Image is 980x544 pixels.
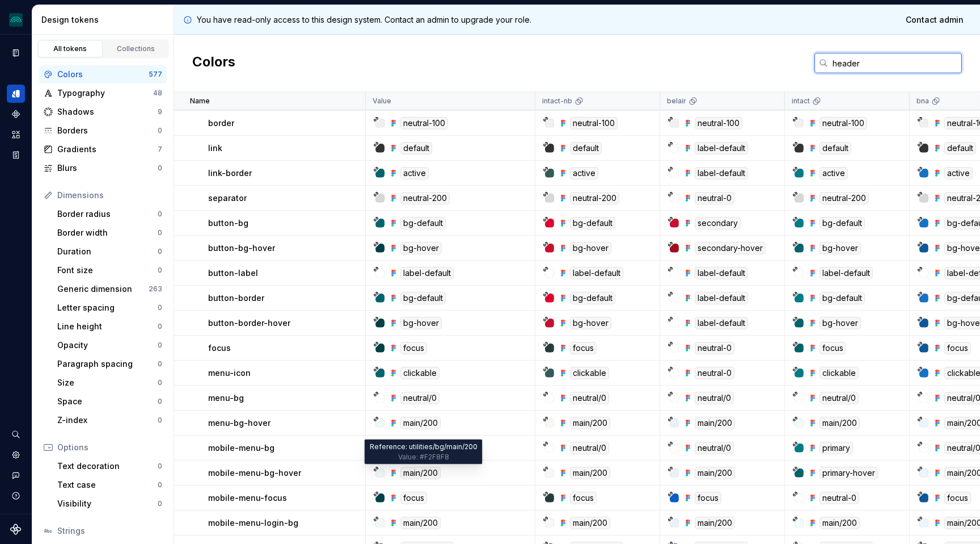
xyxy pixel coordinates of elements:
p: link-border [208,168,252,179]
p: link [208,143,222,154]
div: clickable [400,367,440,379]
div: bg-default [570,292,615,304]
div: Text decoration [57,461,158,472]
div: main/200 [695,517,735,529]
a: Settings [7,446,25,464]
a: Line height0 [53,317,167,336]
div: Documentation [7,44,25,62]
div: neutral/0 [820,392,859,404]
div: main/200 [570,467,610,479]
div: Blurs [57,162,158,174]
div: active [400,167,429,179]
div: focus [944,342,971,354]
div: neutral/0 [695,442,734,454]
div: 0 [158,126,162,135]
h2: Colors [192,53,235,73]
div: main/200 [695,467,735,479]
p: belair [667,97,686,106]
div: 0 [158,228,162,237]
div: primary-hover [820,467,878,479]
span: Contact admin [906,14,964,26]
a: Blurs0 [39,159,167,177]
a: Size0 [53,374,167,392]
button: Search ⌘K [7,425,25,443]
div: Value: #F2F8F8 [370,453,478,462]
div: neutral-200 [570,192,619,204]
div: Gradients [57,144,158,155]
div: neutral-100 [820,117,867,129]
div: 0 [158,397,162,406]
div: Z-index [57,415,158,426]
p: border [208,118,234,129]
div: Borders [57,125,158,136]
div: 0 [158,322,162,331]
div: clickable [570,367,609,379]
div: Design tokens [41,14,169,26]
div: Duration [57,246,158,257]
a: Components [7,105,25,123]
div: Border width [57,227,158,238]
div: primary [820,442,853,454]
div: neutral/0 [570,442,609,454]
div: 0 [158,480,162,489]
div: neutral/0 [570,392,609,404]
a: Duration0 [53,242,167,261]
div: main/200 [570,517,610,529]
a: Design tokens [7,85,25,103]
div: 0 [158,359,162,369]
p: button-border-hover [208,317,290,329]
div: bg-hover [400,242,442,254]
div: neutral-100 [400,117,448,129]
div: bg-hover [570,317,611,329]
div: 0 [158,341,162,350]
div: neutral-0 [820,492,859,504]
div: focus [820,342,846,354]
p: intact [792,97,810,106]
div: label-default [695,317,748,329]
div: 0 [158,499,162,508]
div: label-default [400,267,454,279]
div: main/200 [400,467,441,479]
div: bg-hover [820,317,861,329]
p: button-bg-hover [208,242,275,254]
div: label-default [820,267,873,279]
div: Opacity [57,340,158,351]
div: 0 [158,303,162,312]
a: Shadows9 [39,103,167,121]
a: Colors577 [39,65,167,83]
a: Storybook stories [7,146,25,164]
a: Border width0 [53,224,167,242]
div: Colors [57,69,149,80]
a: Generic dimension263 [53,280,167,298]
div: 0 [158,210,162,219]
a: Opacity0 [53,336,167,354]
div: secondary [695,217,741,229]
div: Collections [108,44,164,53]
div: label-default [570,267,623,279]
div: bg-default [570,217,615,229]
div: clickable [820,367,859,379]
div: default [570,142,602,154]
a: Letter spacing0 [53,299,167,317]
div: bg-hover [400,317,442,329]
div: default [820,142,851,154]
div: neutral-200 [400,192,450,204]
div: 577 [149,70,162,79]
a: Space0 [53,392,167,411]
div: 263 [149,284,162,294]
div: Shadows [57,106,158,118]
div: 48 [153,89,162,98]
div: Strings [57,525,162,537]
div: Dimensions [57,190,162,201]
div: main/200 [400,417,441,429]
div: Assets [7,125,25,144]
div: focus [400,342,427,354]
div: Letter spacing [57,302,158,313]
p: Name [190,97,210,106]
div: Generic dimension [57,283,149,295]
p: focus [208,342,231,354]
div: neutral-0 [695,192,734,204]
